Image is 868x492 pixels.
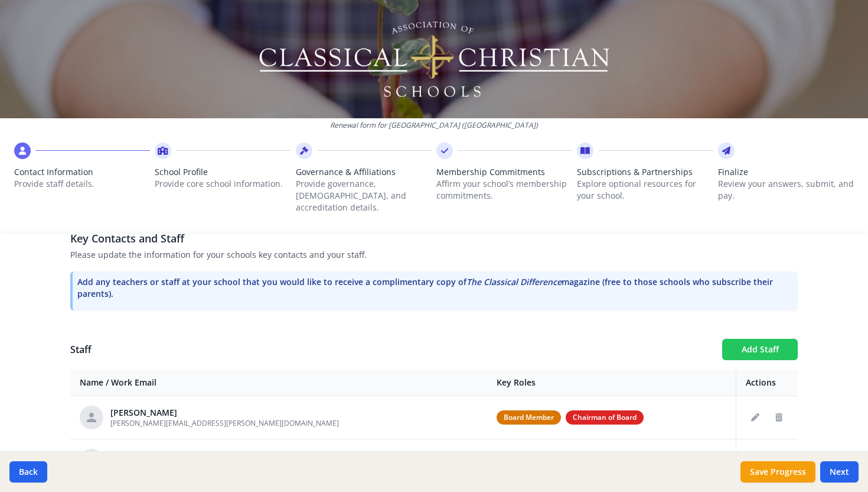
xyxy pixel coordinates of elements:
[436,166,572,178] span: Membership Commitments
[70,342,713,357] h1: Staff
[70,370,487,396] th: Name / Work Email
[436,178,572,202] p: Affirm your school’s membership commitments.
[769,408,788,427] button: Delete staff
[718,178,854,202] p: Review your answers, submit, and pay.
[497,410,561,425] span: Board Member
[155,166,291,178] span: School Profile
[296,178,432,213] p: Provide governance, [DEMOGRAPHIC_DATA], and accreditation details.
[740,461,815,483] button: Save Progress
[736,370,798,396] th: Actions
[14,166,150,178] span: Contact Information
[296,166,432,178] span: Governance & Affiliations
[77,276,793,300] p: Add any teachers or staff at your school that you would like to receive a complimentary copy of m...
[70,249,798,261] p: Please update the information for your schools key contacts and your staff.
[722,339,798,360] button: Add Staff
[746,408,765,427] button: Edit staff
[110,407,339,419] div: [PERSON_NAME]
[820,461,859,483] button: Next
[155,178,291,190] p: Provide core school information.
[577,166,713,178] span: Subscriptions & Partnerships
[110,450,339,462] div: [PERSON_NAME]
[9,461,47,483] button: Back
[110,418,339,428] span: [PERSON_NAME][EMAIL_ADDRESS][PERSON_NAME][DOMAIN_NAME]
[466,276,562,287] i: The Classical Difference
[566,410,644,425] span: Chairman of Board
[14,178,150,190] p: Provide staff details.
[257,18,611,101] img: Logo
[487,370,736,396] th: Key Roles
[577,178,713,202] p: Explore optional resources for your school.
[718,166,854,178] span: Finalize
